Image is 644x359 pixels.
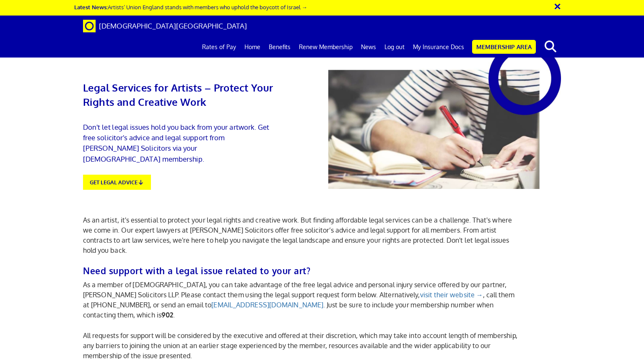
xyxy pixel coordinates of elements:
a: Home [240,37,265,58]
b: 902 [161,311,173,319]
a: GET LEGAL ADVICE [83,175,151,190]
p: Don't let legal issues hold you back from your artwork. Get free solicitor's advice and legal sup... [83,122,275,164]
a: Latest News:Artists’ Union England stands with members who uphold the boycott of Israel → [74,3,307,10]
p: As a member of [DEMOGRAPHIC_DATA], you can take advantage of the free legal advice and personal i... [83,280,521,320]
a: Log out [380,37,409,58]
button: search [538,38,563,55]
a: My Insurance Docs [409,37,468,58]
p: As an artist, it's essential to protect your legal rights and creative work. But finding affordab... [83,215,521,255]
a: News [357,37,380,58]
strong: Latest News: [74,3,108,10]
a: Rates of Pay [198,37,240,58]
a: Renew Membership [295,37,357,58]
a: Brand [DEMOGRAPHIC_DATA][GEOGRAPHIC_DATA] [77,16,253,37]
a: [EMAIL_ADDRESS][DOMAIN_NAME] [211,301,323,309]
b: Need support with a legal issue related to your art? [83,265,310,276]
span: [DEMOGRAPHIC_DATA][GEOGRAPHIC_DATA] [99,21,247,30]
a: visit their website → [420,291,483,299]
a: Benefits [265,37,295,58]
h1: Legal Services for Artists – Protect Your Rights and Creative Work [83,67,275,109]
a: Membership Area [472,40,536,54]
